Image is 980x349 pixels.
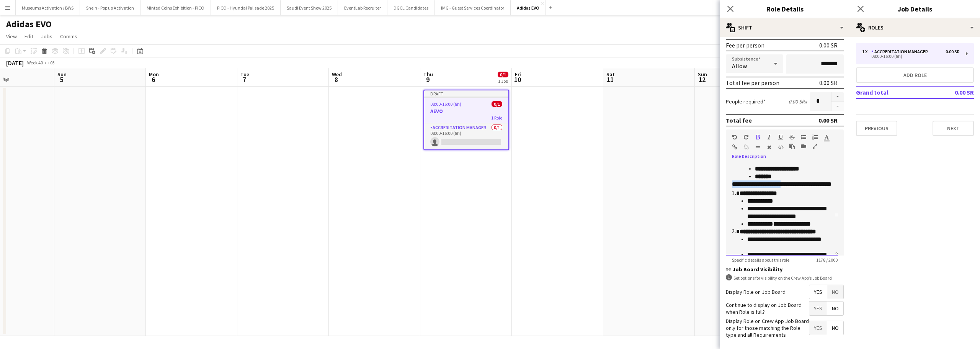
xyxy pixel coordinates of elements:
[726,318,809,339] label: Display Role on Crew App Job Board only for those matching the Role type and all Requirements
[933,121,974,136] button: Next
[281,0,338,15] button: Saudi Event Show 2025
[25,60,44,66] span: Week 40
[60,33,77,40] span: Comms
[789,134,795,140] button: Strikethrough
[809,285,827,299] span: Yes
[824,134,829,140] button: Text Color
[140,0,211,15] button: Minted Coins Exhibition - PICO
[422,75,433,84] span: 9
[726,41,764,49] div: Fee per person
[755,144,760,150] button: Horizontal Line
[726,257,795,263] span: Specific details about this role
[726,79,779,87] div: Total fee per person
[726,98,766,105] label: People required
[818,116,838,124] div: 0.00 SR
[827,321,843,335] span: No
[850,18,980,37] div: Roles
[423,71,433,78] span: Thu
[698,71,707,78] span: Sun
[726,288,786,295] label: Display Role on Job Board
[732,62,747,70] span: Allow
[430,101,461,107] span: 08:00-16:00 (8h)
[831,92,844,102] button: Increase
[149,71,159,78] span: Mon
[862,54,960,58] div: 08:00-16:00 (8h)
[726,116,752,124] div: Total fee
[498,78,508,84] div: 1 Job
[766,144,772,150] button: Clear Formatting
[498,72,508,77] span: 0/1
[809,321,827,335] span: Yes
[41,33,52,40] span: Jobs
[435,0,511,15] button: IMG - Guest Services Coordinator
[812,134,818,140] button: Ordered List
[809,301,827,315] span: Yes
[56,75,67,84] span: 5
[6,18,52,30] h1: Adidas EVO
[720,4,850,14] h3: Role Details
[743,134,749,140] button: Redo
[732,144,737,150] button: Insert Link
[211,0,281,15] button: PICO - Hyundai Palisade 2025
[80,0,140,15] button: Shein - Pop up Activation
[21,31,36,41] a: Edit
[424,108,508,115] h3: AEVO
[424,90,508,97] div: Draft
[819,79,838,87] div: 0.00 SR
[930,86,974,98] td: 0.00 SR
[827,301,843,315] span: No
[239,75,249,84] span: 7
[24,33,33,40] span: Edit
[6,33,17,40] span: View
[57,31,80,41] a: Comms
[726,274,844,282] div: Set options for visibility on the Crew App’s Job Board
[827,285,843,299] span: No
[697,75,707,84] span: 12
[726,301,809,315] label: Continue to display on Job Board when Role is full?
[16,0,80,15] button: Museums Activation / BWS
[856,86,930,98] td: Grand total
[492,101,502,107] span: 0/1
[605,75,615,84] span: 11
[148,75,159,84] span: 6
[871,49,931,54] div: Accreditation Manager
[755,134,760,140] button: Bold
[514,75,521,84] span: 10
[856,67,974,83] button: Add role
[856,121,897,136] button: Previous
[801,143,806,149] button: Insert video
[511,0,546,15] button: Adidas EVO
[331,75,342,84] span: 8
[812,143,818,149] button: Fullscreen
[332,71,342,78] span: Wed
[726,266,844,273] h3: Job Board Visibility
[810,257,844,263] span: 1178 / 2000
[47,60,55,66] div: +03
[778,144,783,150] button: HTML Code
[720,18,850,37] div: Shift
[732,134,737,140] button: Undo
[240,71,249,78] span: Tue
[6,59,24,67] div: [DATE]
[850,4,980,14] h3: Job Details
[862,49,871,54] div: 1 x
[606,71,615,78] span: Sat
[789,143,795,149] button: Paste as plain text
[766,134,772,140] button: Italic
[424,123,508,149] app-card-role: Accreditation Manager0/108:00-16:00 (8h)
[789,98,807,105] div: 0.00 SR x
[801,134,806,140] button: Unordered List
[387,0,435,15] button: DGCL Candidates
[38,31,56,41] a: Jobs
[3,31,20,41] a: View
[946,49,960,54] div: 0.00 SR
[515,71,521,78] span: Fri
[819,41,838,49] div: 0.00 SR
[338,0,387,15] button: EventLab Recruiter
[423,90,509,150] app-job-card: Draft08:00-16:00 (8h)0/1AEVO1 RoleAccreditation Manager0/108:00-16:00 (8h)
[491,115,502,121] span: 1 Role
[778,134,783,140] button: Underline
[57,71,67,78] span: Sun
